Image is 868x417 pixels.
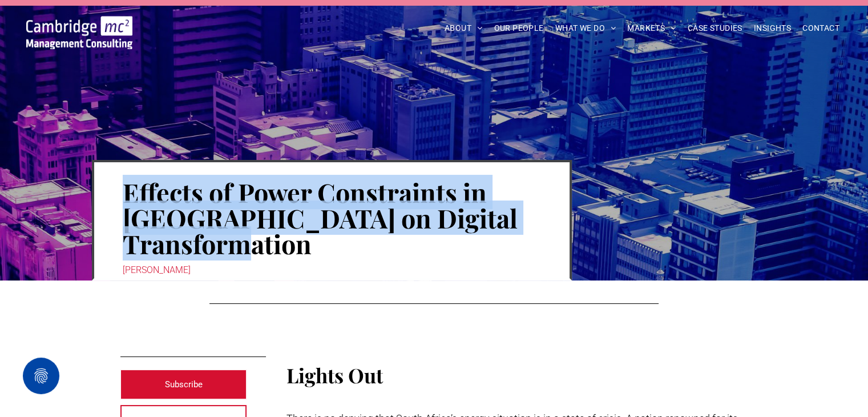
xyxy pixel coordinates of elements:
[439,19,488,37] a: ABOUT
[621,19,681,37] a: MARKETS
[286,362,383,388] span: Lights Out
[797,19,845,37] a: CONTACT
[488,19,549,37] a: OUR PEOPLE
[123,178,541,258] h1: Effects of Power Constraints in [GEOGRAPHIC_DATA] on Digital Transformation
[120,370,247,399] a: Subscribe
[682,19,748,37] a: CASE STUDIES
[550,19,622,37] a: WHAT WE DO
[123,262,541,278] div: [PERSON_NAME]
[26,16,132,49] img: Go to Homepage
[26,18,132,30] a: Your Business Transformed | Cambridge Management Consulting
[165,370,203,399] span: Subscribe
[748,19,797,37] a: INSIGHTS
